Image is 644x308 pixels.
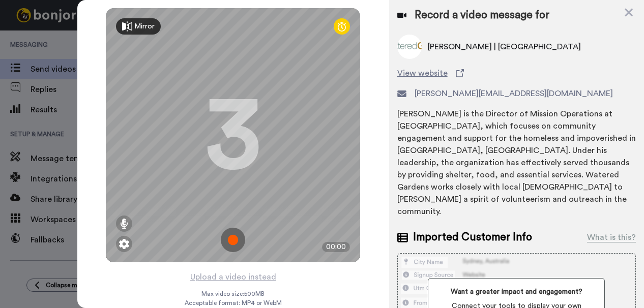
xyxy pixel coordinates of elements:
[397,108,636,218] div: [PERSON_NAME] is the Director of Mission Operations at [GEOGRAPHIC_DATA], which focuses on commun...
[187,270,279,284] button: Upload a video instead
[185,299,282,307] span: Acceptable format: MP4 or WebM
[221,228,245,252] img: ic_record_start.svg
[413,230,532,245] span: Imported Customer Info
[397,67,448,79] span: View website
[205,97,261,173] div: 3
[397,67,636,79] a: View website
[201,290,265,298] span: Max video size: 500 MB
[119,239,129,249] img: ic_gear.svg
[415,87,613,100] span: [PERSON_NAME][EMAIL_ADDRESS][DOMAIN_NAME]
[587,231,636,243] div: What is this?
[436,287,596,297] span: Want a greater impact and engagement?
[322,242,350,252] div: 00:00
